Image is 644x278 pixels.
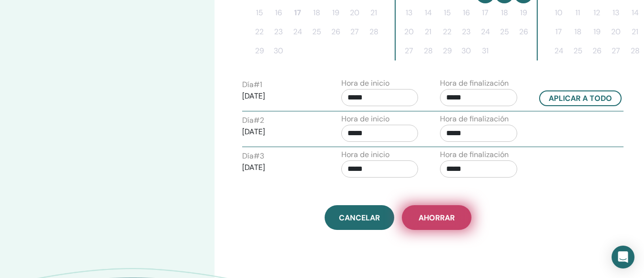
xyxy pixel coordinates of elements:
button: Aplicar a todo [539,90,622,106]
button: 28 [419,41,438,60]
label: Hora de inicio [341,113,389,125]
button: 16 [457,3,476,22]
button: 17 [549,22,568,41]
button: 21 [364,3,383,22]
button: 17 [288,3,307,22]
a: Cancelar [325,205,394,230]
button: 12 [587,3,606,22]
button: 13 [399,3,419,22]
button: 17 [476,3,495,22]
button: Ahorrar [402,205,471,230]
button: 23 [457,22,476,41]
label: Día # 1 [242,79,262,90]
span: Ahorrar [419,213,455,223]
p: [DATE] [242,90,319,102]
button: 26 [326,22,345,41]
button: 31 [476,41,495,60]
button: 27 [345,22,364,41]
button: 26 [587,41,606,60]
p: [DATE] [242,162,319,173]
button: 10 [549,3,568,22]
button: 20 [345,3,364,22]
button: 29 [250,41,269,60]
button: 11 [568,3,587,22]
label: Hora de finalización [440,149,509,160]
button: 15 [438,3,457,22]
button: 22 [438,22,457,41]
button: 19 [514,3,533,22]
button: 28 [364,22,383,41]
p: [DATE] [242,126,319,138]
button: 27 [606,41,625,60]
button: 30 [457,41,476,60]
button: 24 [288,22,307,41]
button: 26 [514,22,533,41]
label: Hora de inicio [341,149,389,160]
button: 18 [495,3,514,22]
label: Hora de finalización [440,78,509,89]
button: 18 [568,22,587,41]
button: 20 [399,22,419,41]
button: 29 [438,41,457,60]
button: 25 [307,22,326,41]
button: 21 [419,22,438,41]
button: 25 [495,22,514,41]
label: Día # 3 [242,150,264,162]
button: 19 [587,22,606,41]
button: 15 [250,3,269,22]
button: 13 [606,3,625,22]
button: 25 [568,41,587,60]
button: 16 [269,3,288,22]
button: 23 [269,22,288,41]
label: Hora de finalización [440,113,509,125]
button: 20 [606,22,625,41]
button: 18 [307,3,326,22]
label: Hora de inicio [341,78,389,89]
div: Open Intercom Messenger [612,246,634,268]
button: 14 [419,3,438,22]
button: 19 [326,3,345,22]
button: 24 [549,41,568,60]
button: 27 [399,41,419,60]
button: 30 [269,41,288,60]
span: Cancelar [339,213,380,223]
button: 24 [476,22,495,41]
label: Día # 2 [242,115,264,126]
button: 22 [250,22,269,41]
